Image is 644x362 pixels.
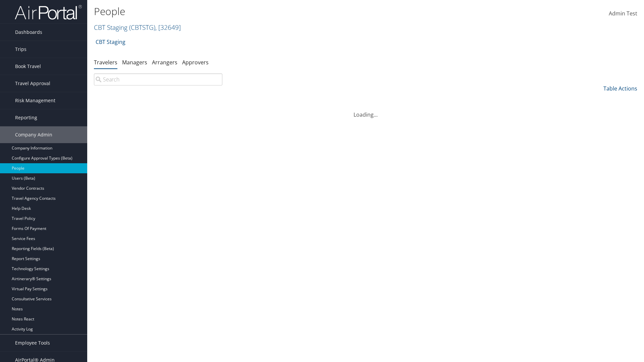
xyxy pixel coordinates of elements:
span: Company Admin [15,126,52,143]
span: Dashboards [15,24,42,41]
div: Loading... [94,103,637,119]
span: Employee Tools [15,335,50,351]
a: Travelers [94,59,117,66]
a: CBT Staging [94,23,181,32]
a: CBT Staging [96,35,125,49]
a: Admin Test [609,3,637,24]
span: Trips [15,41,26,58]
a: Arrangers [152,59,177,66]
span: Admin Test [609,10,637,17]
span: Book Travel [15,58,41,75]
span: , [ 32649 ] [155,23,181,32]
span: Risk Management [15,92,55,109]
span: ( CBTSTG ) [129,23,155,32]
span: Reporting [15,109,37,126]
img: airportal-logo.png [15,4,82,20]
a: Managers [122,59,147,66]
span: Travel Approval [15,75,50,92]
a: Approvers [182,59,209,66]
a: Table Actions [603,85,637,92]
input: Search [94,73,222,85]
h1: People [94,4,456,18]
